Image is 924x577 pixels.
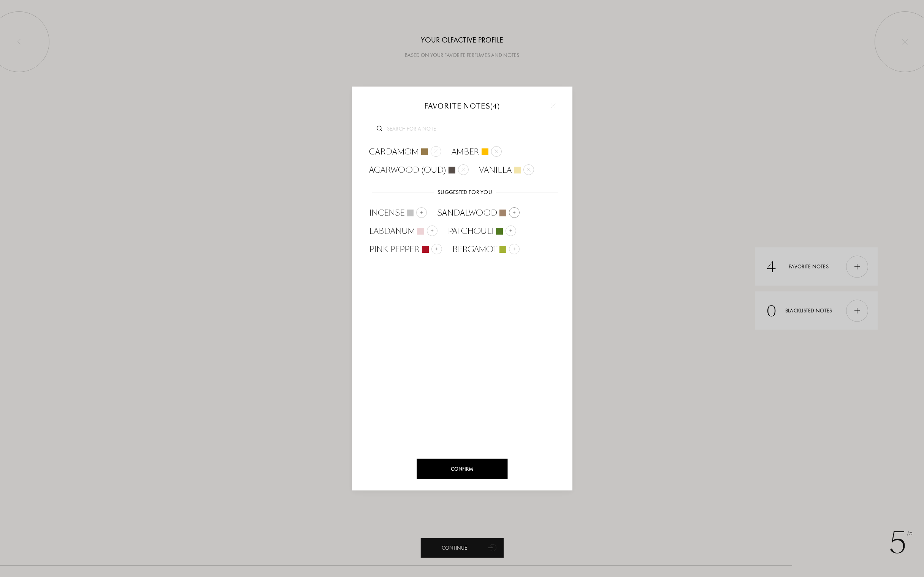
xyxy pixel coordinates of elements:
span: Cardamom [369,146,419,158]
span: Labdanum [369,225,415,237]
span: Agarwood (Oud) [369,164,446,176]
img: cross.svg [461,167,465,171]
span: Sandalwood [437,207,497,219]
img: add_note.svg [419,211,423,214]
span: Bergamot [452,244,497,255]
img: cross.svg [494,149,498,153]
span: Incense [369,207,404,219]
img: cross.svg [551,104,556,108]
img: add_note.svg [512,211,516,214]
input: Search for a note [373,125,551,135]
img: cross.svg [434,149,437,153]
span: Vanilla [479,164,512,176]
span: Patchouli [448,225,494,237]
div: Suggested for you [434,187,496,198]
img: add_note.svg [512,247,516,251]
img: add_note.svg [430,229,434,233]
img: cross.svg [526,167,530,171]
img: add_note.svg [509,229,512,233]
img: search_icn.svg [377,126,382,131]
img: add_note.svg [434,247,438,251]
span: Amber [452,146,479,158]
span: Pink Pepper [369,244,420,255]
div: Favorite notes ( 4 ) [363,102,561,112]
